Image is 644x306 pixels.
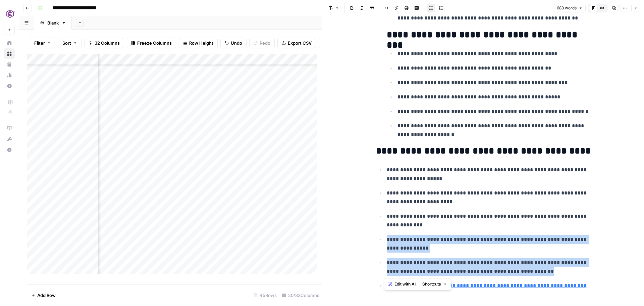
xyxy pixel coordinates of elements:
span: Undo [231,40,242,46]
button: Row Height [179,38,218,48]
span: Freeze Columns [137,40,172,46]
span: Sort [62,40,71,46]
a: Your Data [4,59,15,70]
div: What's new? [4,134,14,144]
a: Settings [4,81,15,91]
span: Redo [260,40,270,46]
a: Blank [34,16,72,30]
button: What's new? [4,134,15,144]
span: Shortcuts [422,281,441,287]
span: Filter [34,40,45,46]
span: Edit with AI [394,281,416,287]
button: Help + Support [4,144,15,155]
span: Export CSV [288,40,312,46]
button: Redo [249,38,275,48]
button: Add Row [27,290,60,301]
img: Commvault Logo [4,8,16,20]
button: Shortcuts [420,280,450,289]
div: Blank [47,19,59,26]
span: Row Height [189,40,213,46]
span: 32 Columns [95,40,120,46]
button: 32 Columns [84,38,124,48]
div: 45 Rows [251,290,279,301]
a: Home [4,38,15,48]
div: 20/32 Columns [279,290,322,301]
a: Browse [4,48,15,59]
button: Edit with AI [386,280,418,289]
button: Workspace: Commvault [4,5,15,22]
button: Sort [58,38,82,48]
span: Add Row [37,292,56,299]
a: AirOps Academy [4,123,15,134]
button: Filter [30,38,55,48]
button: 683 words [554,4,586,12]
button: Freeze Columns [127,38,176,48]
button: Undo [220,38,247,48]
button: Export CSV [277,38,316,48]
a: Usage [4,70,15,81]
span: 683 words [557,5,577,11]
